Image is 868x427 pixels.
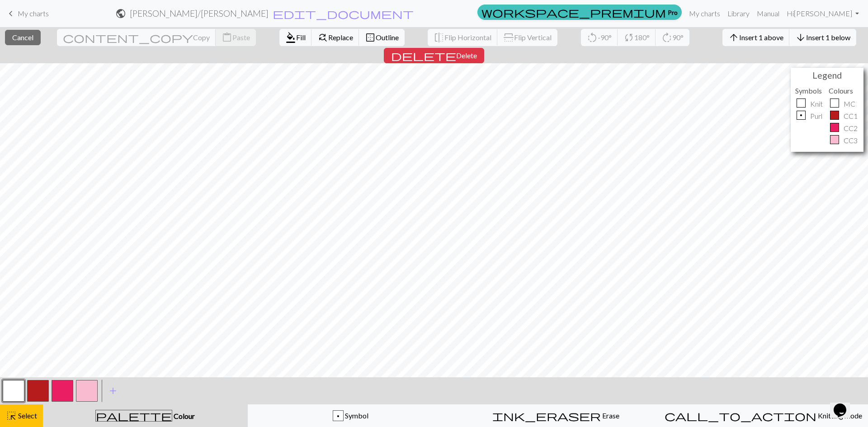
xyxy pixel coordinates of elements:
span: flip [502,32,515,43]
button: Flip Vertical [497,29,557,46]
a: Hi[PERSON_NAME] [783,5,863,23]
span: content_copy [63,31,193,44]
span: find_replace [317,31,328,44]
a: Pro [477,5,682,20]
span: Knitting mode [816,411,862,420]
p: Knit [810,99,823,109]
span: public [115,7,126,20]
span: Outline [376,33,399,42]
span: keyboard_arrow_left [5,7,16,20]
span: Delete [456,51,477,60]
span: workspace_premium [481,6,666,19]
p: CC1 [844,111,858,122]
span: Cancel [12,33,33,42]
p: CC2 [844,123,858,134]
span: Replace [328,33,353,42]
span: edit_document [273,7,414,20]
p: MC [844,99,855,109]
span: highlight_alt [6,409,17,422]
button: Fill [279,29,312,46]
h5: Symbols [795,86,824,95]
button: Flip Horizontal [428,29,498,46]
span: arrow_upward [728,31,739,44]
span: ink_eraser [492,409,601,422]
button: Copy [57,29,216,46]
span: arrow_downward [795,31,806,44]
span: My charts [18,9,49,18]
button: p Symbol [248,404,453,427]
span: -90° [598,33,612,42]
span: Flip Horizontal [444,33,491,42]
button: 90° [656,29,689,46]
span: format_color_fill [285,31,296,44]
span: Symbol [344,411,368,420]
button: Insert 1 above [722,29,790,46]
div: p [333,411,343,422]
a: My charts [5,6,49,21]
span: 180° [634,33,650,42]
button: Insert 1 below [789,29,856,46]
button: Replace [311,29,359,46]
p: Purl [810,111,822,122]
button: Outline [359,29,405,46]
span: Flip Vertical [514,33,552,42]
span: Insert 1 below [806,33,850,42]
span: Copy [193,33,210,42]
span: delete [391,49,456,62]
span: 90° [672,33,684,42]
iframe: chat widget [830,391,859,418]
span: Colour [172,412,195,420]
div: p [797,111,806,120]
span: Fill [296,33,306,42]
button: Delete [384,48,484,63]
h2: [PERSON_NAME] / [PERSON_NAME] [130,8,269,19]
button: -90° [581,29,618,46]
a: Library [724,5,753,23]
button: Erase [453,404,659,427]
span: border_outer [365,31,376,44]
span: call_to_action [665,409,816,422]
span: sync [623,31,634,44]
a: My charts [685,5,724,23]
button: Cancel [5,30,41,45]
a: Manual [753,5,783,23]
p: CC3 [844,135,858,146]
span: rotate_right [661,31,672,44]
span: palette [96,409,172,422]
button: 180° [618,29,656,46]
span: Insert 1 above [739,33,783,42]
span: rotate_left [587,31,598,44]
h5: Colours [829,86,859,95]
span: add [108,385,118,397]
span: Erase [601,411,619,420]
button: Colour [43,404,248,427]
span: Select [17,411,37,420]
h4: Legend [793,70,861,80]
span: flip [434,31,444,44]
button: Knitting mode [659,404,868,427]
